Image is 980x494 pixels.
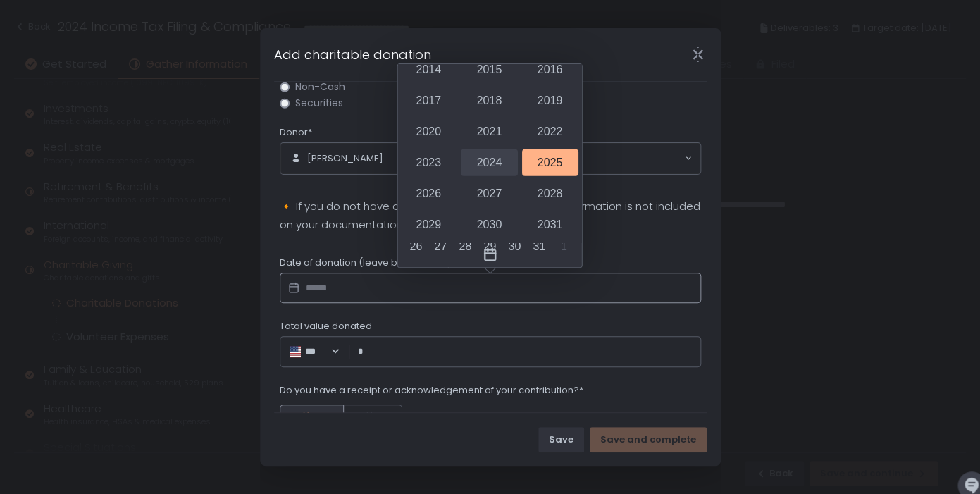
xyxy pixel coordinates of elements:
button: No [344,405,402,427]
div: Close [676,47,721,63]
div: 2029 [400,211,457,238]
div: 2020 [400,118,457,145]
div: 2015 [461,56,517,83]
div: 2026 [400,180,457,207]
div: 2022 [521,118,578,145]
div: 2028 [521,180,578,207]
div: 2030 [461,211,517,238]
div: 2016 [521,56,578,83]
span: Total value donated [280,320,372,333]
div: 2023 [400,149,457,176]
input: Non-Cash [280,82,290,92]
button: Save [538,427,584,452]
input: Datepicker input [280,273,701,304]
input: Search for option [383,152,683,166]
div: 2031 [521,211,578,238]
span: [PERSON_NAME] [307,152,383,165]
span: Non-Cash [295,82,345,92]
div: 2025 [521,149,578,176]
button: Yes [280,405,344,427]
div: 2021 [461,118,517,145]
div: 2027 [461,180,517,207]
span: Do you have a receipt or acknowledgement of your contribution?* [280,384,583,397]
span: Donor* [280,126,312,139]
div: 2017 [400,87,457,114]
div: 2019 [521,87,578,114]
div: Toggle overlay [398,242,582,267]
span: Securities [295,98,343,109]
div: Search for option [288,345,340,359]
span: Date of donation (leave blank if multiple) [280,257,466,269]
div: Save [549,433,573,446]
div: 2014 [400,56,457,83]
p: 🔸 If you do not have a receipt, or any of the following information is not included on your docum... [280,197,701,234]
div: Search for option [280,143,700,174]
input: Search for option [323,345,328,359]
h1: Add charitable donation [274,45,431,64]
div: 2024 [461,149,517,176]
input: Securities [280,99,290,109]
div: 2018 [461,87,517,114]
